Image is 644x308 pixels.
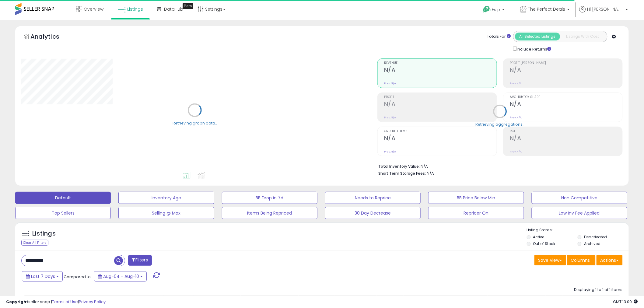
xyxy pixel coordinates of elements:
button: Columns [567,255,596,265]
h5: Analytics [30,32,71,42]
a: Hi [PERSON_NAME] [579,6,628,20]
button: Repricer On [428,207,524,219]
a: Privacy Policy [79,299,106,305]
button: Listings With Cost [560,33,605,40]
label: Out of Stock [533,241,555,246]
span: Aug-04 - Aug-10 [103,273,139,279]
button: 30 Day Decrease [325,207,421,219]
button: Filters [128,255,152,266]
button: Inventory Age [118,192,214,204]
a: Terms of Use [52,299,78,305]
button: BB Price Below Min [428,192,524,204]
button: Top Sellers [15,207,111,219]
div: seller snap | | [6,299,106,305]
p: Listing States: [527,227,629,233]
button: Actions [597,255,623,265]
span: Compared to: [64,274,92,280]
div: Tooltip anchor [183,3,193,9]
button: Last 7 Days [22,271,63,282]
span: 2025-08-18 13:00 GMT [613,299,638,305]
div: Displaying 1 to 1 of 1 items [574,287,623,293]
label: Archived [584,241,600,246]
div: Clear All Filters [21,240,48,246]
span: Hi [PERSON_NAME] [587,6,624,12]
button: BB Drop in 7d [222,192,317,204]
button: Items Being Repriced [222,207,317,219]
button: All Selected Listings [515,33,560,40]
button: Aug-04 - Aug-10 [94,271,147,282]
div: Totals For [487,34,511,40]
label: Active [533,234,544,240]
span: Overview [84,6,103,12]
button: Needs to Reprice [325,192,421,204]
button: Non Competitive [532,192,627,204]
a: Help [478,1,511,20]
span: The Perfect Deals [528,6,565,12]
i: Get Help [483,5,491,13]
button: Default [15,192,111,204]
h5: Listings [32,229,56,238]
div: Retrieving graph data.. [173,121,217,126]
span: Columns [571,257,590,263]
button: Low Inv Fee Applied [532,207,627,219]
span: Listings [127,6,143,12]
button: Save View [534,255,566,265]
button: Selling @ Max [118,207,214,219]
label: Deactivated [584,234,607,240]
div: Include Returns [509,45,559,52]
strong: Copyright [6,299,28,305]
span: Last 7 Days [31,273,55,279]
span: Help [492,7,500,12]
div: Retrieving aggregations.. [476,122,525,127]
span: DataHub [164,6,183,12]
